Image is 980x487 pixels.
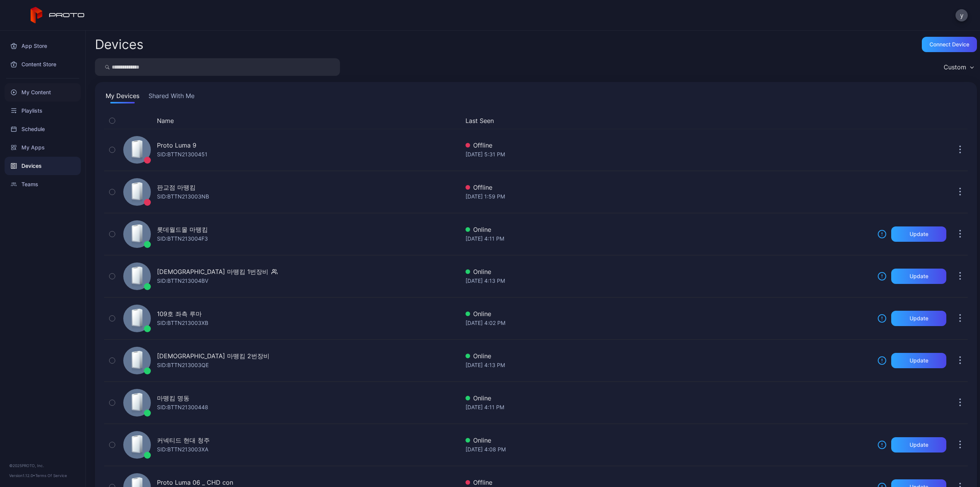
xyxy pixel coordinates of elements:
[157,351,269,361] div: [DEMOGRAPHIC_DATA] 마뗑킴 2번장비
[465,183,871,192] div: Offline
[465,267,871,276] div: Online
[5,102,81,120] a: Playlists
[465,318,871,328] div: [DATE] 4:02 PM
[891,269,946,284] button: Update
[465,361,871,370] div: [DATE] 4:13 PM
[465,478,871,487] div: Offline
[157,141,196,150] div: Proto Luma 9
[891,353,946,368] button: Update
[465,116,868,125] button: Last Seen
[5,37,81,55] a: App Store
[5,83,81,102] a: My Content
[157,267,268,276] div: [DEMOGRAPHIC_DATA] 마뗑킴 1번장비
[95,38,144,51] h2: Devices
[157,403,208,412] div: SID: BTTN21300448
[147,91,196,103] button: Shared With Me
[465,394,871,403] div: Online
[35,473,67,478] a: Terms Of Service
[874,116,943,125] div: Update Device
[952,116,968,125] div: Options
[157,394,189,403] div: 마뗑킴 명동
[465,436,871,445] div: Online
[940,58,977,76] button: Custom
[5,157,81,175] a: Devices
[465,309,871,318] div: Online
[465,141,871,150] div: Offline
[922,37,977,52] button: Connect device
[891,226,946,242] button: Update
[157,183,196,192] div: 판교점 마뗑킴
[955,9,968,21] button: y
[465,276,871,285] div: [DATE] 4:13 PM
[157,116,174,125] button: Name
[157,150,207,159] div: SID: BTTN21300451
[104,91,141,103] button: My Devices
[910,442,928,448] div: Update
[465,192,871,201] div: [DATE] 1:59 PM
[465,234,871,243] div: [DATE] 4:11 PM
[157,361,209,370] div: SID: BTTN213003QE
[910,231,928,237] div: Update
[5,138,81,157] a: My Apps
[944,63,966,71] div: Custom
[157,478,233,487] div: Proto Luma 06 _ CHD con
[157,436,210,445] div: 커넥티드 현대 청주
[465,403,871,412] div: [DATE] 4:11 PM
[157,234,208,243] div: SID: BTTN213004F3
[910,273,928,279] div: Update
[157,318,208,328] div: SID: BTTN213003XB
[465,225,871,234] div: Online
[891,437,946,453] button: Update
[157,309,202,318] div: 109호 좌측 루마
[5,120,81,138] a: Schedule
[465,150,871,159] div: [DATE] 5:31 PM
[929,41,969,48] div: Connect device
[157,192,209,201] div: SID: BTTN213003NB
[465,445,871,454] div: [DATE] 4:08 PM
[891,311,946,326] button: Update
[910,315,928,321] div: Update
[157,225,208,234] div: 롯데월드몰 마뗑킴
[465,351,871,361] div: Online
[9,473,35,478] span: Version 1.12.0 •
[9,462,76,469] div: © 2025 PROTO, Inc.
[157,276,208,285] div: SID: BTTN213004BV
[157,445,208,454] div: SID: BTTN213003XA
[5,175,81,193] a: Teams
[5,55,81,74] a: Content Store
[910,357,928,364] div: Update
